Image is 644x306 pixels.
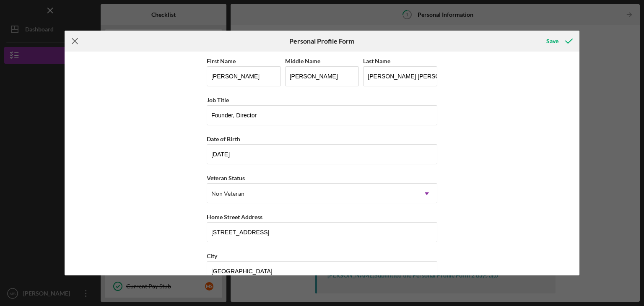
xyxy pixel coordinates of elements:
label: Home Street Address [207,213,262,220]
label: First Name [207,57,236,65]
h6: Personal Profile Form [289,37,354,45]
div: Save [546,33,558,49]
label: City [207,252,217,259]
label: Job Title [207,96,229,104]
button: Save [538,33,579,49]
div: Non Veteran [211,190,244,197]
label: Last Name [363,57,390,65]
label: Middle Name [285,57,320,65]
label: Date of Birth [207,135,240,143]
